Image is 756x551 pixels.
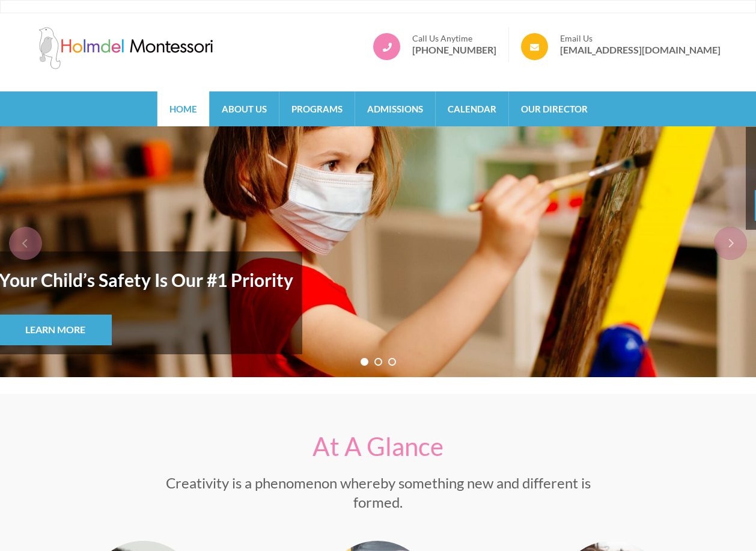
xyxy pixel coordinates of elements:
[157,91,209,126] a: Home
[714,227,747,260] div: next
[144,432,612,461] h2: At A Glance
[412,44,496,56] a: [PHONE_NUMBER]
[412,33,496,44] span: Call Us Anytime
[560,44,721,56] a: [EMAIL_ADDRESS][DOMAIN_NAME]
[9,227,42,260] div: prev
[35,27,216,69] img: Holmdel Montessori School
[560,33,721,44] span: Email Us
[279,91,355,126] a: Programs
[436,91,508,126] a: Calendar
[144,473,612,512] p: Creativity is a phenomenon whereby something new and different is formed.
[509,91,600,126] a: Our Director
[210,91,279,126] a: About Us
[355,91,435,126] a: Admissions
